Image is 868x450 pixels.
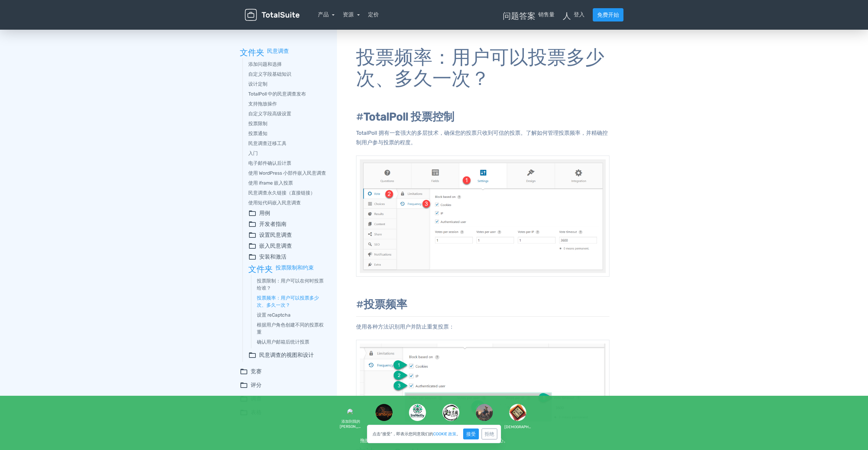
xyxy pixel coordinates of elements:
[368,11,379,19] a: 定价
[248,81,327,88] a: 设计定制
[574,11,585,18] font: 登入
[248,131,267,136] font: 投票通知
[257,294,327,309] a: 投票频率：用户可以投票多少次、多久一次？
[248,209,256,217] font: folder_open
[240,367,248,376] font: folder_open
[248,71,327,78] a: 自定义字段基础知识
[248,242,327,250] summary: folder_open嵌入民意调查
[466,431,476,437] font: 接受
[433,432,456,436] font: Cookie 政策
[248,140,327,147] a: 民意调查迁移工具
[257,277,327,292] a: 投票限制：用户可以在何时投票给谁？
[248,160,327,167] a: 电子邮件确认后计票
[248,170,326,176] font: 使用 WordPress 小部件嵌入民意调查
[463,429,479,439] button: 接受
[257,322,324,335] font: 根据用户角色创建不同的投票权重
[248,160,291,166] font: 电子邮件确认后计票
[259,243,292,249] font: 嵌入民意调查
[251,395,262,402] font: 调查
[251,382,262,388] font: 评分
[343,11,354,18] font: 资源
[248,110,327,117] a: 自定义字段高级设置
[248,253,327,261] summary: folder_open安装和激活
[318,11,329,18] font: 产品
[248,231,256,239] font: folder_open
[248,220,327,228] summary: folder_open开发者指南
[372,432,433,436] font: 点击“接受”，即表示您同意我们的
[248,141,286,146] font: 民意调查迁移工具
[248,190,315,196] font: 民意调查永久链接（直接链接）
[356,323,454,330] font: 使用各种方法识别用户并防止重复投票：
[503,11,535,19] font: 问题答案
[240,47,264,55] font: 文件夹
[267,48,289,54] font: 民意调查
[248,253,256,261] font: folder_open
[251,368,262,375] font: 竞赛
[356,46,604,90] font: 投票频率：用户可以投票多少次、多久一次？
[248,91,306,97] font: TotalPoll 中的民意调查发布
[368,11,379,18] font: 定价
[259,352,314,358] font: 民意调查的视图和设计
[364,298,407,311] font: 投票频率
[257,295,319,308] font: 投票频率：用户可以投票多少次、多久一次？
[248,130,327,137] a: 投票通知
[356,110,364,123] font: #
[318,11,335,18] a: 产品
[248,150,258,156] font: 入门
[240,47,327,55] summary: 文件夹民意调查
[248,189,327,197] a: 民意调查永久链接（直接链接）
[259,253,286,260] font: 安装和激活
[248,231,327,239] summary: folder_open设置民意调查
[257,278,324,291] font: 投票限制：用户可以在何时投票给谁？
[563,11,585,19] a: 人登入
[248,61,282,67] font: 添加问题和选择
[482,429,497,439] button: 拒绝
[248,351,327,359] summary: folder_open民意调查的视图和设计
[563,11,571,19] font: 人
[248,101,277,107] font: 支持拖放操作
[245,9,299,21] img: WordPress 的 TotalSuite
[257,339,309,345] font: 确认用户邮箱后统计投票
[248,111,291,117] font: 自定义字段高级设置
[433,432,456,436] a: Cookie 政策
[257,321,327,336] a: 根据用户角色创建不同的投票权重
[248,90,327,98] a: TotalPoll 中的民意调查发布
[597,12,619,18] font: 免费开始
[259,221,286,227] font: 开发者指南
[593,8,623,21] a: 免费开始
[248,100,327,107] a: 支持拖放操作
[259,210,270,216] font: 用例
[240,395,327,403] summary: folder_open调查
[503,11,555,19] a: 问题答案销售量
[248,264,327,272] summary: 文件夹投票限制和约束
[248,170,327,177] a: 使用 WordPress 小部件嵌入民意调查
[248,120,327,127] a: 投票限制
[257,311,327,319] a: 设置 reCaptcha
[248,351,256,359] font: folder_open
[248,180,293,186] font: 使用 iframe 嵌入投票
[248,209,327,217] summary: folder_open用例
[356,298,364,311] font: #
[248,242,256,250] font: folder_open
[343,11,360,18] a: 资源
[248,200,301,206] font: 使用短代码嵌入民意调查
[240,367,327,376] summary: folder_open竞赛
[248,71,291,77] font: 自定义字段基础知识
[538,11,555,18] font: 销售量
[257,312,291,318] font: 设置 reCaptcha
[248,179,327,187] a: 使用 iframe 嵌入投票
[240,381,327,389] summary: folder_open评分
[248,220,256,228] font: folder_open
[248,121,267,127] font: 投票限制
[485,431,494,437] font: 拒绝
[257,338,327,346] a: 确认用户邮箱后统计投票
[456,432,460,436] font: 。
[248,81,267,87] font: 设计定制
[364,110,454,123] font: TotalPoll 投票控制
[240,381,248,389] font: folder_open
[259,232,292,238] font: 设置民意调查
[356,130,608,146] font: TotalPoll 拥有一套强大的多层技术，确保您的投票只收到可信的投票。了解如何管理投票频率，并精确控制用户参与投票的程度。
[248,264,273,272] font: 文件夹
[240,395,248,403] font: folder_open
[248,199,327,206] a: 使用短代码嵌入民意调查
